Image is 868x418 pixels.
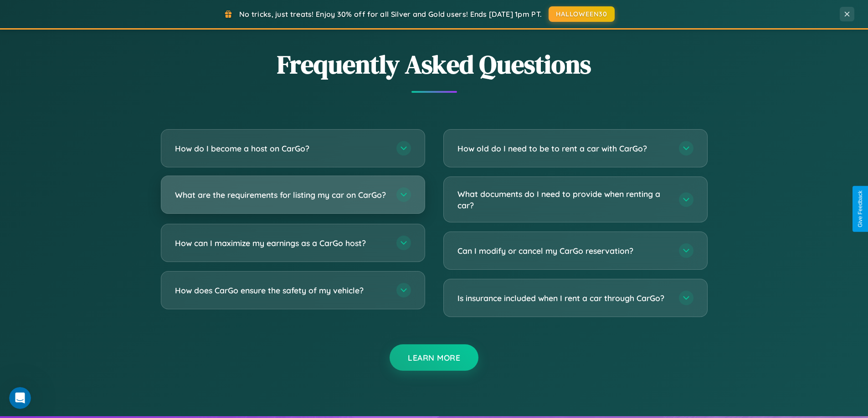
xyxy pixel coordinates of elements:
h3: How do I become a host on CarGo? [175,143,387,154]
h3: How old do I need to be to rent a car with CarGo? [457,143,670,154]
h3: How does CarGo ensure the safety of my vehicle? [175,285,387,296]
h3: What are the requirements for listing my car on CarGo? [175,189,387,201]
h2: Frequently Asked Questions [161,47,708,82]
span: No tricks, just treats! Enjoy 30% off for all Silver and Gold users! Ends [DATE] 1pm PT. [239,10,542,19]
button: Learn More [390,344,478,371]
div: Give Feedback [857,191,863,227]
iframe: Intercom live chat [9,387,31,409]
button: HALLOWEEN30 [549,6,615,22]
h3: What documents do I need to provide when renting a car? [457,188,670,211]
h3: Can I modify or cancel my CarGo reservation? [457,245,670,257]
h3: How can I maximize my earnings as a CarGo host? [175,237,387,249]
h3: Is insurance included when I rent a car through CarGo? [457,292,670,304]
